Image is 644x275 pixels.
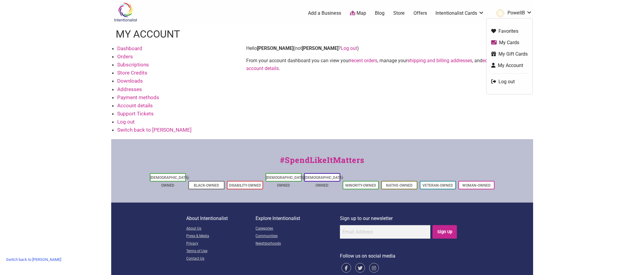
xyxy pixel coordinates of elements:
[117,53,133,60] a: Orders
[111,154,533,172] div: #SpendLikeItMatters
[117,45,142,51] a: Dashboard
[493,8,532,19] a: PowellB
[256,215,340,222] p: Explore Intentionalist
[350,58,377,63] a: recent orders
[111,44,238,139] nav: Account pages
[266,176,305,188] a: [DEMOGRAPHIC_DATA]-Owned
[186,240,256,248] a: Privacy
[491,78,528,85] a: Log out
[413,10,427,17] a: Offers
[117,70,147,76] a: Store Credits
[117,127,192,133] a: Switch back to [PERSON_NAME]
[341,45,357,51] a: Log out
[246,44,533,52] p: Hello (not ? )
[186,225,256,233] a: About Us
[491,50,528,57] a: My Gift Cards
[186,233,256,240] a: Press & Media
[246,57,533,72] p: From your account dashboard you can view your , manage your , and .
[111,2,140,22] img: Intentionalist
[308,10,341,17] a: Add a Business
[186,248,256,255] a: Terms of Use
[116,27,180,41] h1: My account
[117,119,135,125] a: Log out
[393,10,405,17] a: Store
[186,215,256,222] p: About Intentionalist
[302,45,338,51] strong: [PERSON_NAME]
[305,176,344,188] a: [DEMOGRAPHIC_DATA]-Owned
[229,183,261,188] a: Disability-Owned
[186,255,256,263] a: Contact Us
[435,10,484,17] a: Intentionalist Cards
[345,183,376,188] a: Minority-Owned
[117,62,149,68] a: Subscriptions
[117,78,143,84] a: Downloads
[117,86,142,92] a: Addresses
[375,10,385,17] a: Blog
[117,102,153,108] a: Account details
[256,240,340,248] a: Neighborhoods
[340,225,430,239] input: Email Address
[491,62,528,69] a: My Account
[117,94,159,100] a: Payment methods
[340,252,458,260] p: Follow us on social media
[407,58,472,63] a: shipping and billing addresses
[256,225,340,233] a: Categories
[423,183,453,188] a: Veteran-Owned
[256,233,340,240] a: Communities
[257,45,294,51] strong: [PERSON_NAME]
[386,183,413,188] a: Native-Owned
[350,10,366,17] a: Map
[491,39,528,46] a: My Cards
[432,225,457,239] input: Sign Up
[117,111,154,117] a: Support Tickets
[340,215,458,222] p: Sign up to our newsletter
[194,183,219,188] a: Black-Owned
[246,58,532,71] a: edit your password and account details
[150,176,190,188] a: [DEMOGRAPHIC_DATA]-Owned
[491,28,528,35] a: Favorites
[3,255,64,264] a: Switch back to [PERSON_NAME]
[462,183,491,188] a: Woman-Owned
